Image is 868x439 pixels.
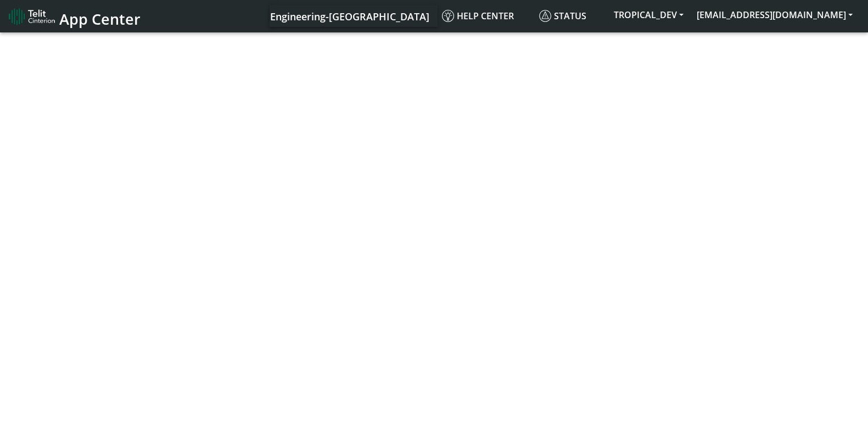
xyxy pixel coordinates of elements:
span: Help center [442,10,514,22]
img: status.svg [539,10,551,22]
a: Your current platform instance [270,5,429,27]
img: knowledge.svg [442,10,454,22]
img: logo-telit-cinterion-gw-new.png [9,8,55,25]
button: TROPICAL_DEV [607,5,690,25]
a: Status [535,5,607,27]
a: Help center [438,5,535,27]
a: App Center [9,4,139,28]
button: [EMAIL_ADDRESS][DOMAIN_NAME] [690,5,859,25]
span: Status [539,10,586,22]
span: Engineering-[GEOGRAPHIC_DATA] [270,10,429,23]
span: App Center [59,9,141,29]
